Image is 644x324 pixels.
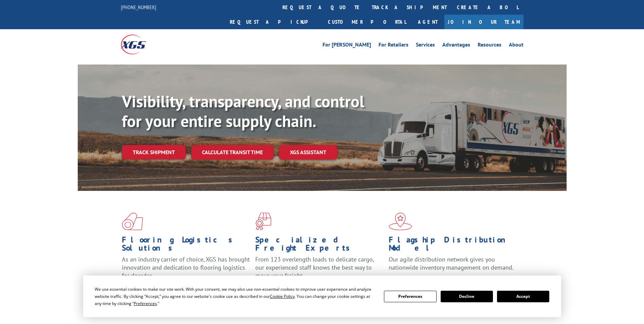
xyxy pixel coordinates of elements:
[270,293,295,299] span: Cookie Policy
[255,213,271,230] img: xgs-icon-focused-on-flooring-red
[191,145,274,160] a: Calculate transit time
[122,91,364,131] b: Visibility, transparency, and control for your entire supply chain.
[389,213,412,230] img: xgs-icon-flagship-distribution-model-red
[279,145,337,160] a: XGS ASSISTANT
[323,15,411,29] a: Customer Portal
[255,255,384,286] p: From 123 overlength loads to delicate cargo, our experienced staff knows the best way to move you...
[122,213,143,230] img: xgs-icon-total-supply-chain-intelligence-red
[121,4,156,11] a: [PHONE_NUMBER]
[411,15,444,29] a: Agent
[442,42,470,50] a: Advantages
[323,42,371,50] a: For [PERSON_NAME]
[225,15,323,29] a: Request a pickup
[95,286,376,307] div: We use essential cookies to make our site work. With your consent, we may also use non-essential ...
[497,291,549,302] button: Accept
[509,42,523,50] a: About
[478,42,501,50] a: Resources
[122,236,250,255] h1: Flooring Logistics Solutions
[389,236,517,255] h1: Flagship Distribution Model
[441,291,493,302] button: Decline
[122,255,250,280] span: As an industry carrier of choice, XGS has brought innovation and dedication to flooring logistics...
[379,42,408,50] a: For Retailers
[83,275,561,317] div: Cookie Consent Prompt
[416,42,435,50] a: Services
[389,255,514,271] span: Our agile distribution network gives you nationwide inventory management on demand.
[122,145,186,159] a: Track shipment
[134,301,157,306] span: Preferences
[444,15,523,29] a: Join Our Team
[255,236,384,255] h1: Specialized Freight Experts
[384,291,436,302] button: Preferences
